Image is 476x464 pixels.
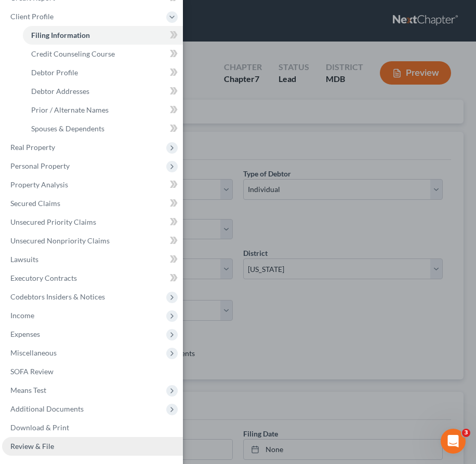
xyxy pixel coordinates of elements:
[10,404,84,413] span: Additional Documents
[2,269,183,288] a: Executory Contracts
[23,101,183,119] a: Prior / Alternate Names
[10,217,96,226] span: Unsecured Priority Claims
[10,367,54,376] span: SOFA Review
[31,124,104,133] span: Spouses & Dependents
[31,49,115,58] span: Credit Counseling Course
[2,250,183,269] a: Lawsuits
[23,63,183,82] a: Debtor Profile
[10,161,70,170] span: Personal Property
[10,255,38,264] span: Lawsuits
[10,442,54,451] span: Review & File
[10,143,55,152] span: Real Property
[31,31,90,39] span: Filing Information
[10,292,105,301] span: Codebtors Insiders & Notices
[10,12,54,21] span: Client Profile
[2,437,183,456] a: Review & File
[10,423,69,432] span: Download & Print
[10,199,60,208] span: Secured Claims
[10,180,68,189] span: Property Analysis
[10,311,34,320] span: Income
[10,236,110,245] span: Unsecured Nonpriority Claims
[31,68,78,77] span: Debtor Profile
[2,231,183,250] a: Unsecured Nonpriority Claims
[462,429,470,437] span: 3
[2,213,183,231] a: Unsecured Priority Claims
[2,362,183,381] a: SOFA Review
[10,274,77,282] span: Executory Contracts
[23,45,183,63] a: Credit Counseling Course
[23,82,183,101] a: Debtor Addresses
[2,194,183,213] a: Secured Claims
[10,330,40,338] span: Expenses
[31,87,89,95] span: Debtor Addresses
[23,119,183,138] a: Spouses & Dependents
[441,429,466,454] iframe: Intercom live chat
[10,386,46,394] span: Means Test
[2,175,183,194] a: Property Analysis
[10,348,57,357] span: Miscellaneous
[31,105,109,114] span: Prior / Alternate Names
[2,418,183,437] a: Download & Print
[23,26,183,45] a: Filing Information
